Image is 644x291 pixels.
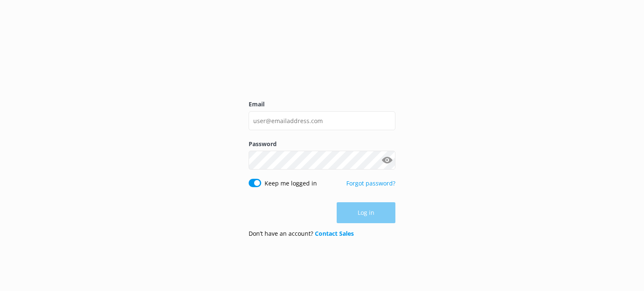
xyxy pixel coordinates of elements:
label: Keep me logged in [265,179,317,188]
input: user@emailaddress.com [249,111,395,130]
a: Forgot password? [346,179,395,187]
button: Show password [379,152,395,169]
label: Password [249,139,395,149]
a: Contact Sales [315,229,354,237]
p: Don’t have an account? [249,229,354,238]
label: Email [249,100,395,109]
